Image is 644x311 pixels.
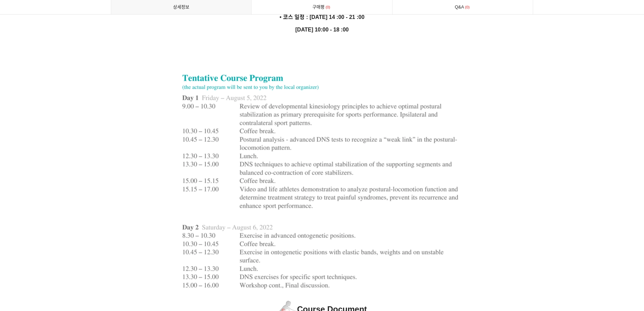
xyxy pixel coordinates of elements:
img: b7dd21d476b27.png [171,63,473,295]
strong: • 코스 일정 : [DATE] 14 :00 - 21 :00 [280,14,364,20]
strong: [DATE] 10:00 - 18 :00 [295,27,349,32]
span: 0 [464,4,471,11]
span: 0 [325,4,331,11]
